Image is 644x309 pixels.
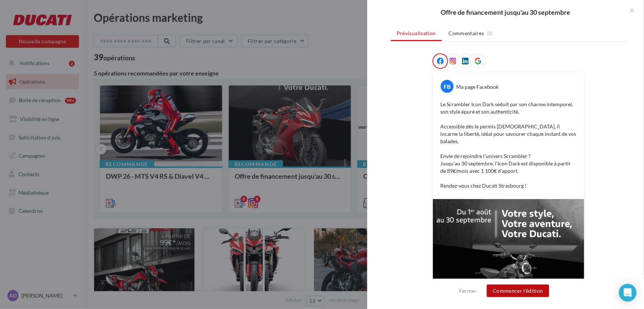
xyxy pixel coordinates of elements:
[441,80,454,93] div: FB
[456,83,499,91] div: Ma page Facebook
[449,30,484,37] span: Commentaires
[619,284,637,302] div: Open Intercom Messenger
[440,101,577,189] p: Le Scrambler Icon Dark séduit par son charme intemporel, son style épuré et son authenticité. Acc...
[487,285,549,297] button: Commencer l'édition
[379,9,632,16] div: Offre de financement jusqu'au 30 septembre
[487,30,493,36] span: (0)
[456,286,480,295] button: Fermer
